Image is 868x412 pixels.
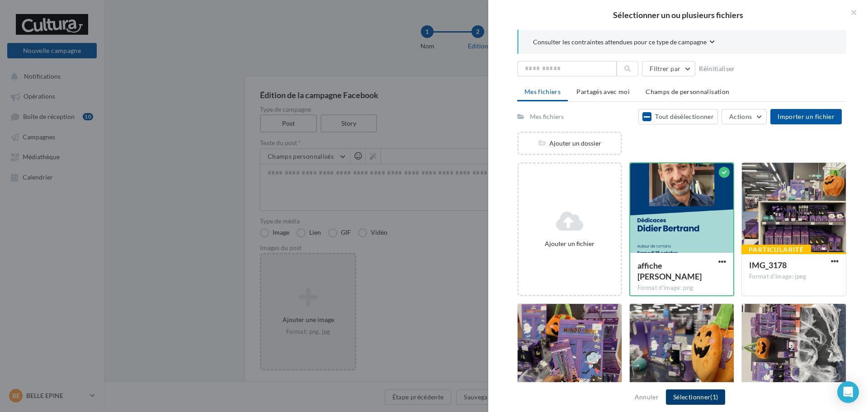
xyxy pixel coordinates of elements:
[533,37,715,48] button: Consulter les contraintes attendues pour ce type de campagne
[722,109,767,124] button: Actions
[524,88,561,95] span: Mes fichiers
[729,113,752,120] span: Actions
[642,61,695,76] button: Filtrer par
[770,109,842,124] button: Importer un fichier
[749,273,839,281] div: Format d'image: jpeg
[637,260,702,281] span: affiche didier bertrand
[576,88,630,95] span: Partagés avec moi
[749,260,787,270] span: IMG_3178
[778,113,835,120] span: Importer un fichier
[503,11,854,19] h2: Sélectionner un ou plusieurs fichiers
[519,139,621,148] div: Ajouter un dossier
[646,88,729,95] span: Champs de personnalisation
[695,63,739,74] button: Réinitialiser
[637,284,726,292] div: Format d'image: png
[741,245,811,255] div: Particularité
[710,393,718,401] span: (1)
[638,109,718,124] button: Tout désélectionner
[522,239,617,248] div: Ajouter un fichier
[533,38,707,47] span: Consulter les contraintes attendues pour ce type de campagne
[631,392,662,403] button: Annuler
[666,389,725,405] button: Sélectionner(1)
[530,112,564,121] div: Mes fichiers
[837,381,859,403] div: Open Intercom Messenger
